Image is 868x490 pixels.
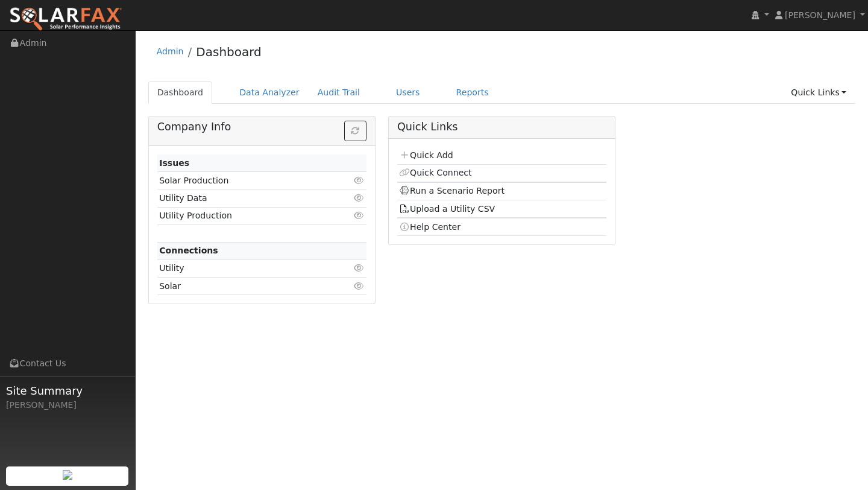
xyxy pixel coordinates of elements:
i: Click to view [354,194,365,202]
strong: Issues [159,158,189,168]
a: Audit Trail [309,81,369,104]
td: Solar Production [157,172,333,189]
a: Reports [447,81,498,104]
i: Click to view [354,264,365,272]
span: [PERSON_NAME] [785,10,855,20]
a: Run a Scenario Report [399,186,505,196]
a: Help Center [399,222,461,232]
td: Utility Production [157,207,333,224]
td: Utility Data [157,189,333,207]
a: Users [387,81,429,104]
a: Admin [157,46,184,56]
a: Dashboard [148,81,213,104]
img: retrieve [63,470,72,480]
a: Quick Connect [399,168,471,177]
i: Click to view [354,176,365,185]
strong: Connections [159,246,218,255]
div: [PERSON_NAME] [6,399,129,412]
span: Site Summary [6,383,129,399]
h5: Quick Links [397,121,606,133]
h5: Company Info [157,121,366,133]
i: Click to view [354,282,365,290]
a: Quick Links [782,81,855,104]
a: Dashboard [196,45,262,59]
a: Upload a Utility CSV [399,204,495,214]
a: Quick Add [399,150,453,160]
td: Utility [157,259,333,277]
img: SolarFax [9,7,122,32]
a: Data Analyzer [230,81,309,104]
td: Solar [157,278,333,295]
i: Click to view [354,211,365,220]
